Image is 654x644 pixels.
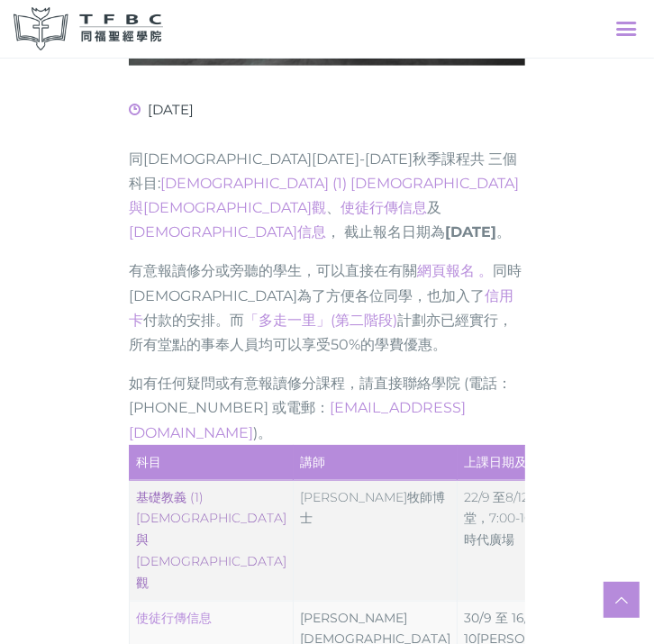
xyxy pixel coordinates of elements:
a: [DEMOGRAPHIC_DATA] (1) [DEMOGRAPHIC_DATA]與[DEMOGRAPHIC_DATA]觀 [129,175,519,216]
p: 如有任何疑問或有意報讀修分課程，請直接聯絡學院 (電話：[PHONE_NUMBER] 或電郵： )。 [129,371,525,445]
p: 有意報讀修分或旁聽的學生，可以直接在有關 同時[DEMOGRAPHIC_DATA]為了方便各位同學，也加入了 付款的安排。而 計劃亦已經實行，所有堂點的事奉人員均可以享受50%的學費優惠。 [129,259,525,357]
a: 網頁報名 。 [417,262,493,279]
span: 、 [326,199,427,216]
a: 信用卡 [129,287,513,329]
p: 同[DEMOGRAPHIC_DATA][DATE]-[DATE]秋季課程共 三 [129,147,525,245]
th: 講師 [294,445,458,480]
td: 22/9 至8/12 (一) ，共10堂，7:00-10:00pm，新時代廣場 [458,480,609,601]
span: ， 截止報名日期為 。 [326,223,511,240]
a: [DEMOGRAPHIC_DATA]信息 [129,223,326,240]
a: 使徒行傳信息 [341,199,427,216]
th: 科目 [130,445,294,480]
a: ‎基礎教義 (1) [DEMOGRAPHIC_DATA]與[DEMOGRAPHIC_DATA]觀 [136,489,286,591]
span: 個科目: [129,150,519,216]
span: [DATE] [129,101,194,118]
img: TFBC [14,7,163,50]
td: [PERSON_NAME]牧師博士 [294,480,458,601]
a: 使徒行傳信息 [136,610,212,626]
th: 上課日期及地點 [458,445,609,480]
a: Scroll to top [604,582,640,618]
a: 「多走一里」(第二階段) [244,312,397,329]
a: [EMAIL_ADDRESS][DOMAIN_NAME] [129,399,466,440]
strong: [DATE] [445,223,496,240]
